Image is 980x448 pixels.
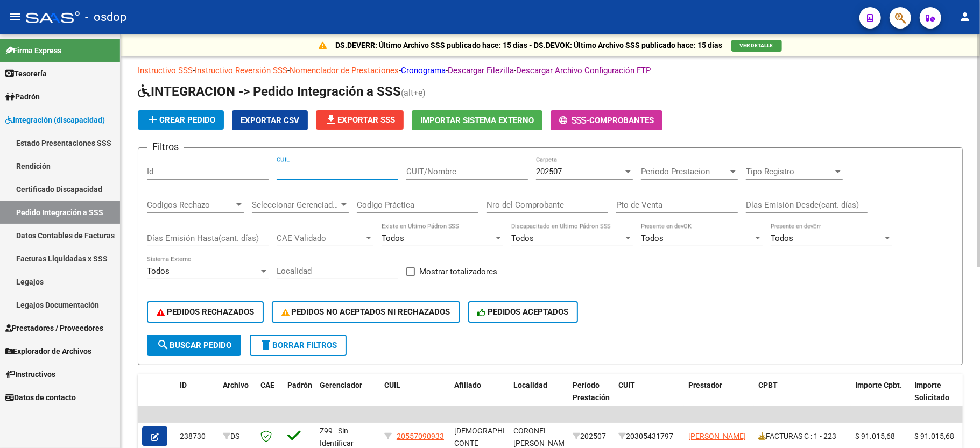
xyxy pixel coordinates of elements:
span: Todos [771,233,793,243]
span: Integración (discapacidad) [5,114,105,126]
button: PEDIDOS ACEPTADOS [468,301,579,323]
span: - osdop [85,5,126,29]
button: Buscar Pedido [147,335,241,356]
span: CPBT [758,381,778,389]
span: Todos [641,233,664,243]
datatable-header-cell: Localidad [509,374,568,421]
a: Descargar Archivo Configuración FTP [516,66,651,75]
span: Afiliado [454,381,481,389]
span: Instructivos [5,368,55,380]
span: Firma Express [5,45,61,56]
button: PEDIDOS RECHAZADOS [147,301,264,323]
span: Prestador [688,381,722,389]
datatable-header-cell: Importe Cpbt. [851,374,910,421]
datatable-header-cell: Archivo [218,374,256,421]
a: Instructivo Reversión SSS [195,66,287,75]
button: -Comprobantes [551,110,662,130]
button: Importar Sistema Externo [412,110,542,130]
span: CAE [260,381,274,389]
span: (alt+e) [401,88,426,98]
h3: Filtros [147,139,184,154]
mat-icon: file_download [325,113,337,126]
p: DS.DEVERR: Último Archivo SSS publicado hace: 15 días - DS.DEVOK: Último Archivo SSS publicado ha... [336,39,723,51]
span: Archivo [223,381,249,389]
span: Tipo Registro [746,167,833,176]
span: CAE Validado [277,233,364,243]
div: FACTURAS C : 1 - 223 [758,430,847,443]
span: Todos [511,233,534,243]
span: Exportar CSV [241,116,299,125]
mat-icon: menu [9,10,22,23]
span: Padrón [287,381,312,389]
span: [PERSON_NAME] [688,432,746,440]
mat-icon: delete [259,338,272,351]
a: Descargar Filezilla [448,66,514,75]
div: 238730 [180,430,214,443]
span: Buscar Pedido [157,340,231,350]
datatable-header-cell: ID [175,374,218,421]
div: DS [223,430,252,443]
span: Explorador de Archivos [5,345,91,357]
span: Codigos Rechazo [147,200,234,210]
button: VER DETALLE [731,40,782,52]
mat-icon: person [958,10,971,23]
span: CUIL [384,381,400,389]
datatable-header-cell: CPBT [754,374,851,421]
datatable-header-cell: CUIL [380,374,450,421]
span: Periodo Prestacion [641,167,728,176]
span: Padrón [5,91,40,103]
button: Exportar SSS [316,110,404,130]
datatable-header-cell: Afiliado [450,374,509,421]
a: Cronograma [401,66,446,75]
span: Todos [382,233,404,243]
span: CORONEL [PERSON_NAME] [513,426,571,447]
datatable-header-cell: CUIT [614,374,684,421]
span: $ 91.015,68 [914,432,954,440]
span: 20557090933 [397,432,444,440]
button: PEDIDOS NO ACEPTADOS NI RECHAZADOS [272,301,460,323]
span: CUIT [618,381,635,389]
datatable-header-cell: Período Prestación [568,374,614,421]
span: Seleccionar Gerenciador [252,200,339,210]
div: 202507 [573,430,610,443]
span: INTEGRACION -> Pedido Integración a SSS [138,84,401,99]
span: Importe Cpbt. [855,381,902,389]
span: Crear Pedido [146,115,215,125]
a: Instructivo SSS [138,66,193,75]
span: Período Prestación [573,381,610,402]
span: PEDIDOS ACEPTADOS [478,307,569,317]
span: Todos [147,266,170,276]
span: Localidad [513,381,547,389]
span: Borrar Filtros [259,340,337,350]
span: Z99 - Sin Identificar [320,426,354,447]
span: Gerenciador [320,381,362,389]
mat-icon: add [146,113,159,126]
datatable-header-cell: Padrón [283,374,315,421]
button: Crear Pedido [138,110,224,130]
span: Importar Sistema Externo [420,116,534,125]
span: Datos de contacto [5,392,76,403]
span: Prestadores / Proveedores [5,322,103,334]
a: Nomenclador de Prestaciones [290,66,399,75]
datatable-header-cell: Importe Solicitado [910,374,969,421]
span: ID [180,381,187,389]
span: - [559,116,589,125]
span: Exportar SSS [325,115,395,125]
span: Tesorería [5,68,47,80]
span: PEDIDOS NO ACEPTADOS NI RECHAZADOS [281,307,450,317]
span: $ 91.015,68 [855,432,895,440]
datatable-header-cell: Prestador [684,374,754,421]
span: 202507 [536,167,562,176]
datatable-header-cell: CAE [256,374,283,421]
mat-icon: search [157,338,170,351]
div: 20305431797 [618,430,680,443]
p: - - - - - [138,65,963,76]
span: Comprobantes [589,116,654,125]
span: VER DETALLE [740,42,773,48]
button: Exportar CSV [232,110,308,130]
span: Mostrar totalizadores [419,265,497,278]
span: PEDIDOS RECHAZADOS [157,307,254,317]
datatable-header-cell: Gerenciador [315,374,380,421]
button: Borrar Filtros [250,335,347,356]
span: Importe Solicitado [914,381,949,402]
